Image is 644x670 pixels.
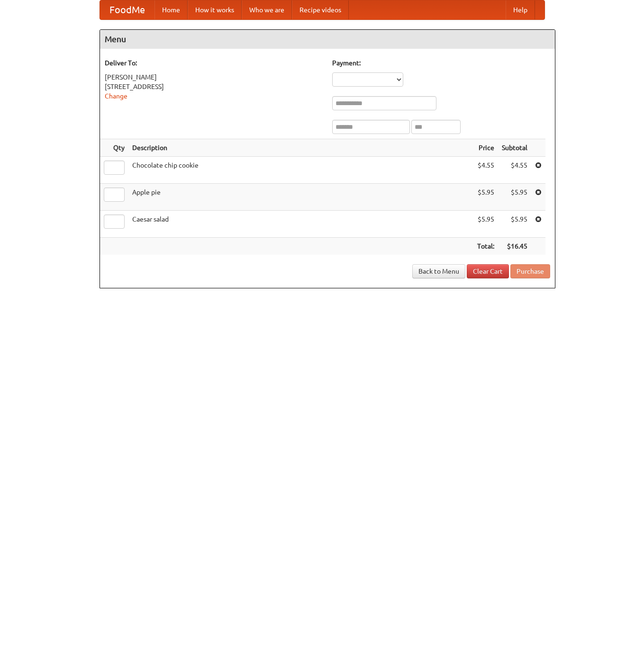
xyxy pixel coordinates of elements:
[473,157,498,184] td: $4.55
[128,139,473,157] th: Description
[332,58,550,68] h5: Payment:
[473,238,498,255] th: Total:
[467,264,509,278] a: Clear Cart
[473,139,498,157] th: Price
[506,0,535,19] a: Help
[105,72,323,82] div: [PERSON_NAME]
[105,82,323,91] div: [STREET_ADDRESS]
[510,264,550,278] button: Purchase
[100,30,555,49] h4: Menu
[105,58,323,68] h5: Deliver To:
[473,184,498,211] td: $5.95
[154,0,188,19] a: Home
[105,92,127,100] a: Change
[128,157,473,184] td: Chocolate chip cookie
[498,211,531,238] td: $5.95
[128,211,473,238] td: Caesar salad
[498,238,531,255] th: $16.45
[292,0,349,19] a: Recipe videos
[412,264,465,278] a: Back to Menu
[498,157,531,184] td: $4.55
[242,0,292,19] a: Who we are
[188,0,242,19] a: How it works
[100,139,128,157] th: Qty
[473,211,498,238] td: $5.95
[128,184,473,211] td: Apple pie
[100,0,154,19] a: FoodMe
[498,184,531,211] td: $5.95
[498,139,531,157] th: Subtotal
